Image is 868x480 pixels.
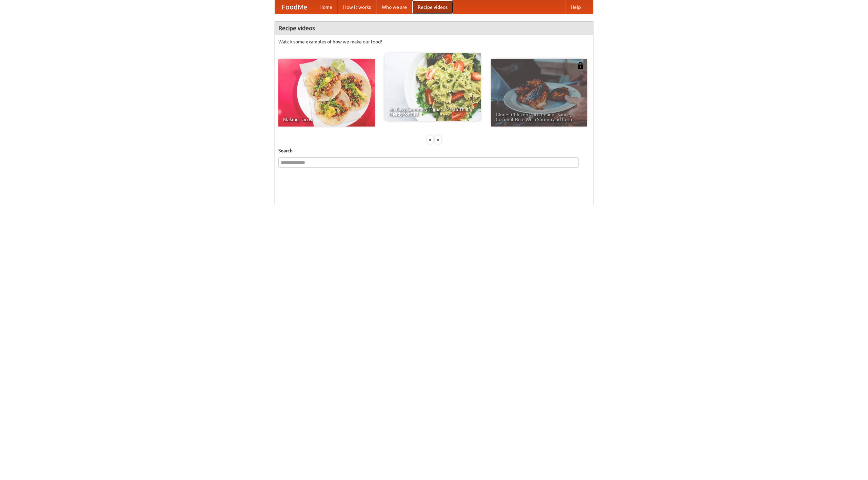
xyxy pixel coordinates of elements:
img: 483408.png [577,62,584,69]
a: Making Tacos [278,59,375,127]
a: Help [565,0,586,14]
a: Recipe videos [412,0,453,14]
div: » [435,135,441,144]
a: FoodMe [275,0,314,14]
h5: Search [278,147,590,154]
div: « [427,135,433,144]
a: Who we are [376,0,412,14]
p: Watch some examples of how we make our food! [278,38,590,45]
span: An Easy, Summery Tomato Pasta That's Ready for Fall [389,107,476,116]
h4: Recipe videos [275,21,593,35]
a: An Easy, Summery Tomato Pasta That's Ready for Fall [384,53,481,121]
a: Home [314,0,338,14]
span: Making Tacos [283,117,370,122]
a: How it works [338,0,376,14]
